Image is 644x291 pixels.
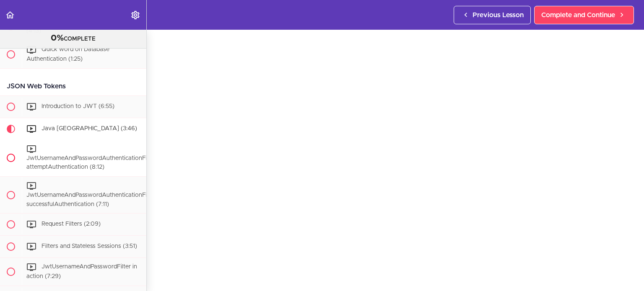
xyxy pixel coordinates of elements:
[10,33,136,44] div: COMPLETE
[541,10,615,20] span: Complete and Continue
[473,10,524,20] span: Previous Lesson
[42,103,114,109] span: Introduction to JWT (6:55)
[26,155,156,170] span: JwtUsernameAndPasswordAuthenticationFilter attemptAuthentication (8:12)
[51,34,64,42] span: 0%
[42,244,137,250] span: Filters and Stateless Sessions (3:51)
[534,6,634,24] a: Complete and Continue
[130,10,140,20] svg: Settings Menu
[42,221,101,227] span: Request Filters (2:09)
[26,192,156,207] span: JwtUsernameAndPasswordAuthenticationFilter successfulAuthentication (7:11)
[42,126,137,131] span: Java [GEOGRAPHIC_DATA] (3:46)
[26,264,137,280] span: JwtUsernameAndPasswordFilter in action (7:29)
[5,10,15,20] svg: Back to course curriculum
[454,6,531,24] a: Previous Lesson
